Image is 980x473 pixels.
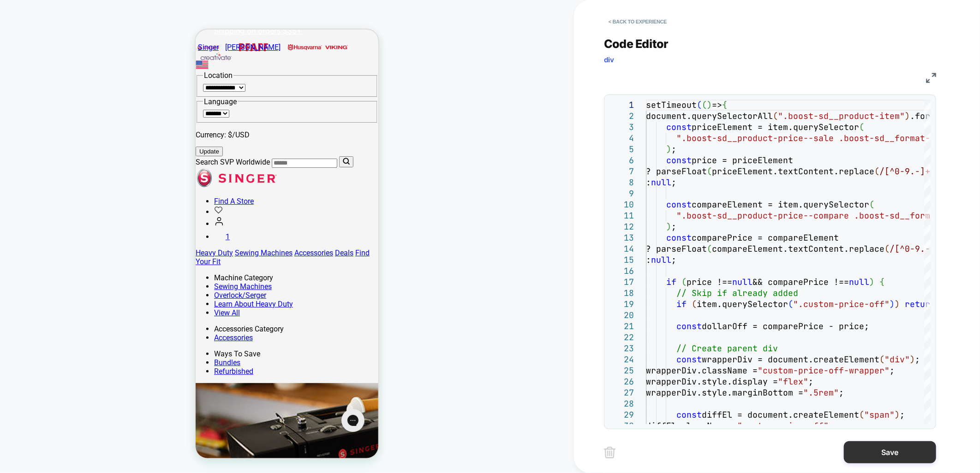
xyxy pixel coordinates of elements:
div: Accessories Category [18,295,183,304]
span: // Skip if already added [676,288,798,298]
a: View All [18,279,44,288]
span: ) [905,111,910,121]
a: Sewing Machines [18,253,76,261]
span: ) [707,100,712,110]
span: ; [900,409,905,420]
span: // Create parent div [676,343,778,354]
span: wrapperDiv.style.marginBottom = [646,387,803,398]
span: ( [707,243,712,254]
span: ) [895,409,900,420]
span: ".boost-sd__product-price--sale .boost-sd__format- [676,133,930,143]
span: if [676,299,687,309]
div: 1 [609,100,634,111]
span: null [732,277,753,287]
span: ; [839,387,844,398]
div: 6 [609,155,634,166]
button: Save [844,441,936,463]
span: comparePrice = compareElement [692,232,839,243]
div: 12 [609,221,634,232]
span: const [666,122,692,132]
a: Cart [18,203,34,212]
div: 26 [609,376,634,387]
a: Learn About Heavy Duty [18,270,97,279]
span: ( [869,199,874,210]
div: 18 [609,288,634,299]
span: ) [869,277,874,287]
span: ".5rem" [803,387,839,398]
span: ( [773,111,778,121]
div: 11 [609,210,634,221]
img: fullscreen [926,73,936,83]
a: Find A Store [18,167,58,176]
div: 8 [609,177,634,188]
span: document.querySelectorAll [646,111,773,121]
span: if [666,277,676,287]
span: "custom-price-off" [737,420,829,431]
span: dollarOff = comparePrice - price; [702,321,869,331]
span: ; [671,177,676,188]
a: account [18,190,29,199]
div: 25 [609,365,634,376]
span: ) [666,144,671,154]
span: Code Editor [604,37,669,51]
span: ; [829,420,834,431]
div: 4 [609,133,634,144]
span: price = priceElement [692,155,793,166]
span: ( [788,299,793,309]
span: => [712,100,722,110]
span: const [666,155,692,166]
div: 7 [609,166,634,177]
a: Link to Husqvarna Viking homepage [89,13,156,22]
span: "span" [864,409,895,420]
div: 17 [609,277,634,288]
div: 24 [609,354,634,365]
span: ) [890,299,895,309]
div: 10 [609,199,634,210]
span: diffEl.className = [646,420,737,431]
span: ) [910,354,915,365]
div: 15 [609,254,634,266]
span: { [879,277,884,287]
div: 5 [609,144,634,155]
span: const [676,354,702,365]
span: ; [890,365,895,376]
img: delete [604,447,615,458]
span: ; [671,221,676,232]
span: ) [895,299,900,309]
div: 2 [609,111,634,122]
div: 9 [609,188,634,199]
span: 1 [30,203,34,212]
span: null [651,177,671,188]
div: 3 [609,122,634,133]
span: "flex" [778,376,808,387]
a: Bundles [18,329,45,337]
span: /[^0-9.-]+/ [879,166,935,177]
span: const [666,232,692,243]
span: : [646,177,651,188]
span: ( [681,277,687,287]
legend: Language [7,68,42,77]
div: 28 [609,398,634,409]
div: 22 [609,332,634,343]
a: Accessories [18,304,57,313]
div: 21 [609,321,634,332]
div: 19 [609,299,634,310]
span: compareElement.textContent.replace [712,243,884,254]
span: ( [697,100,702,110]
span: ( [859,122,864,132]
span: .forEach [910,111,950,121]
a: Deals [139,219,158,228]
span: const [676,321,702,331]
button: < Back to experience [604,14,671,29]
span: price !== [687,277,732,287]
span: && comparePrice !== [753,277,849,287]
div: Ways To Save [18,320,183,329]
span: return [905,299,935,309]
span: ( [859,409,864,420]
div: 16 [609,266,634,277]
span: const [676,409,702,420]
span: ".boost-sd__product-item" [778,111,905,121]
span: ( [707,166,712,177]
a: Wishlist [18,178,27,187]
